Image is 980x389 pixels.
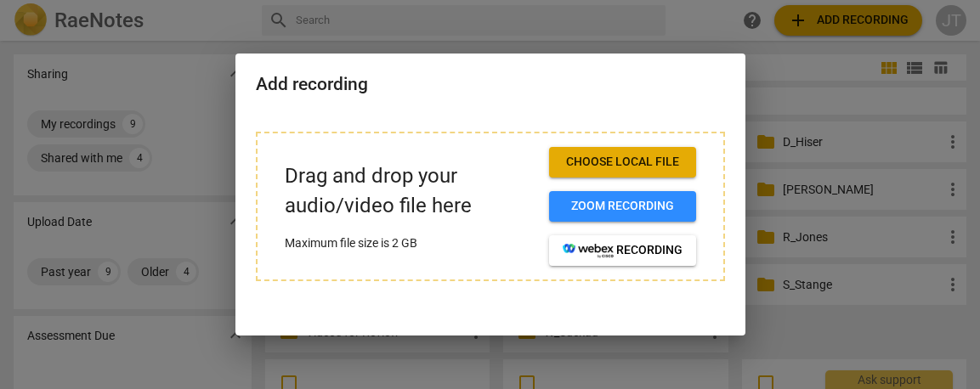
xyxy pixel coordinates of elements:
p: Maximum file size is 2 GB [285,234,535,252]
button: recording [549,235,696,266]
span: recording [563,242,683,259]
span: Zoom recording [563,198,683,215]
h2: Add recording [256,74,725,95]
span: Choose local file [563,154,683,171]
button: Zoom recording [549,191,696,222]
p: Drag and drop your audio/video file here [285,161,535,221]
button: Choose local file [549,147,696,178]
